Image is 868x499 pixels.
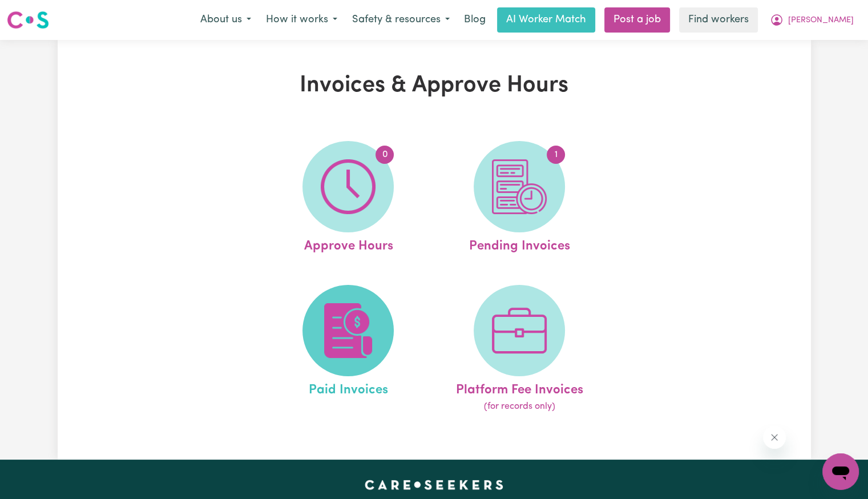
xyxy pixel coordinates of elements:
[190,72,679,99] h1: Invoices & Approve Hours
[763,426,786,449] iframe: Close message
[259,8,345,32] button: How it works
[788,14,854,27] span: [PERSON_NAME]
[266,285,430,414] a: Paid Invoices
[484,400,555,413] span: (for records only)
[193,8,259,32] button: About us
[604,7,670,33] a: Post a job
[7,10,49,30] img: Careseekers logo
[304,232,393,256] span: Approve Hours
[7,7,49,33] a: Careseekers logo
[469,232,570,256] span: Pending Invoices
[376,146,394,164] span: 0
[345,8,457,32] button: Safety & resources
[365,480,503,489] a: Careseekers home page
[547,146,565,164] span: 1
[822,453,859,490] iframe: Button to launch messaging window
[762,8,861,32] button: My Account
[7,8,69,17] span: Need any help?
[497,7,595,33] a: AI Worker Match
[679,7,758,33] a: Find workers
[456,376,583,400] span: Platform Fee Invoices
[437,141,601,256] a: Pending Invoices
[457,7,492,33] a: Blog
[266,141,430,256] a: Approve Hours
[437,285,601,414] a: Platform Fee Invoices(for records only)
[309,376,388,400] span: Paid Invoices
